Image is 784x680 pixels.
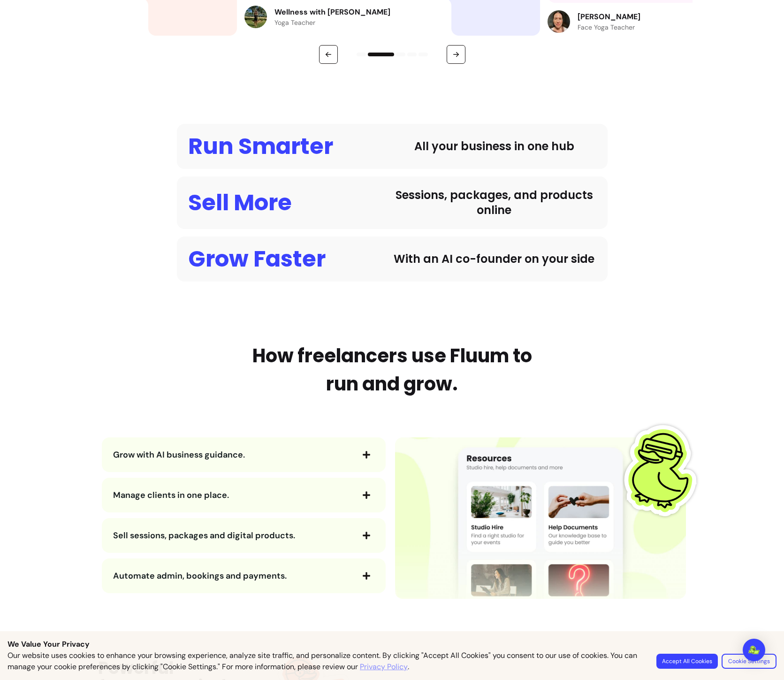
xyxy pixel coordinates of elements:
span: Automate admin, bookings and payments. [113,570,287,581]
a: Privacy Policy [360,661,408,672]
div: Open Intercom Messenger [743,639,765,661]
button: Sell sessions, packages and digital products. [113,527,374,543]
span: Grow with AI business guidance. [113,449,245,460]
img: Review avatar [244,6,267,28]
p: Yoga Teacher [274,18,390,27]
div: With an AI co-founder on your side [392,252,596,267]
div: Run Smarter [188,135,333,158]
button: Cookie Settings [722,654,776,669]
button: Automate admin, bookings and payments. [113,568,374,584]
p: [PERSON_NAME] [578,11,640,23]
button: Manage clients in one place. [113,487,374,503]
span: Manage clients in one place. [113,489,229,501]
button: Accept All Cookies [656,654,718,669]
img: Fluum Duck sticker [616,423,709,517]
div: All your business in one hub [392,139,596,154]
img: Review avatar [548,10,570,33]
p: Our website uses cookies to enhance your browsing experience, analyze site traffic, and personali... [8,650,645,672]
h2: How freelancers use Fluum to run and grow. [240,342,545,398]
p: We Value Your Privacy [8,639,776,650]
p: Face Yoga Teacher [578,23,640,32]
p: Wellness with [PERSON_NAME] [274,7,390,18]
div: Sessions, packages, and products online [392,188,596,218]
button: Grow with AI business guidance. [113,447,374,463]
div: Sell More [188,191,292,214]
div: Grow Faster [188,248,326,270]
span: Sell sessions, packages and digital products. [113,530,295,541]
